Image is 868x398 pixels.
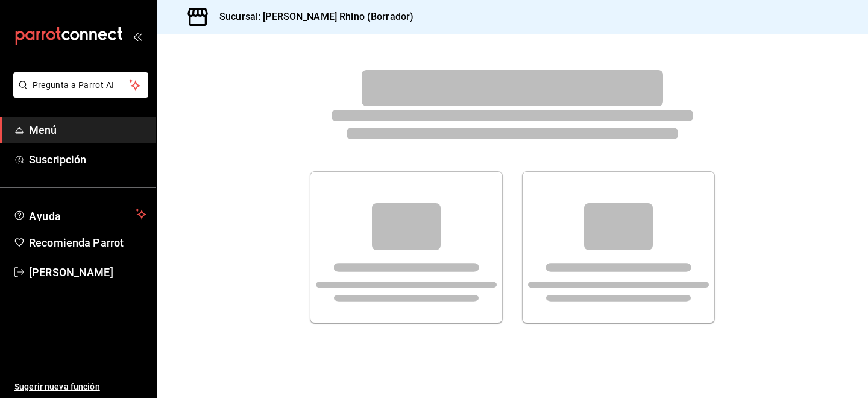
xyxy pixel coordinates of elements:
button: open_drawer_menu [133,31,142,41]
span: [PERSON_NAME] [29,264,146,280]
span: Ayuda [29,207,131,221]
h3: Sucursal: [PERSON_NAME] Rhino (Borrador) [210,10,414,24]
span: Recomienda Parrot [29,235,146,251]
span: Suscripción [29,151,146,168]
span: Pregunta a Parrot AI [33,79,130,92]
span: Menú [29,122,146,138]
a: Pregunta a Parrot AI [8,87,148,100]
button: Pregunta a Parrot AI [13,72,148,98]
span: Sugerir nueva función [14,381,146,393]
